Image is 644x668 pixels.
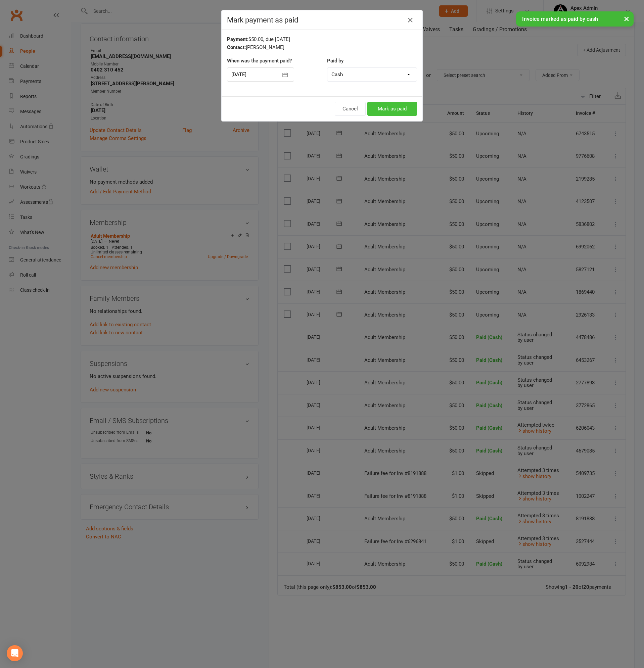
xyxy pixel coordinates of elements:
button: × [620,11,633,26]
div: [PERSON_NAME] [227,43,417,51]
label: Paid by [327,57,343,65]
div: $50.00, due [DATE] [227,35,417,43]
button: Mark as paid [367,102,417,116]
button: Cancel [335,102,366,116]
div: Invoice marked as paid by cash [516,11,634,27]
div: Open Intercom Messenger [7,645,23,661]
label: When was the payment paid? [227,57,292,65]
strong: Contact: [227,44,246,50]
strong: Payment: [227,36,248,42]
